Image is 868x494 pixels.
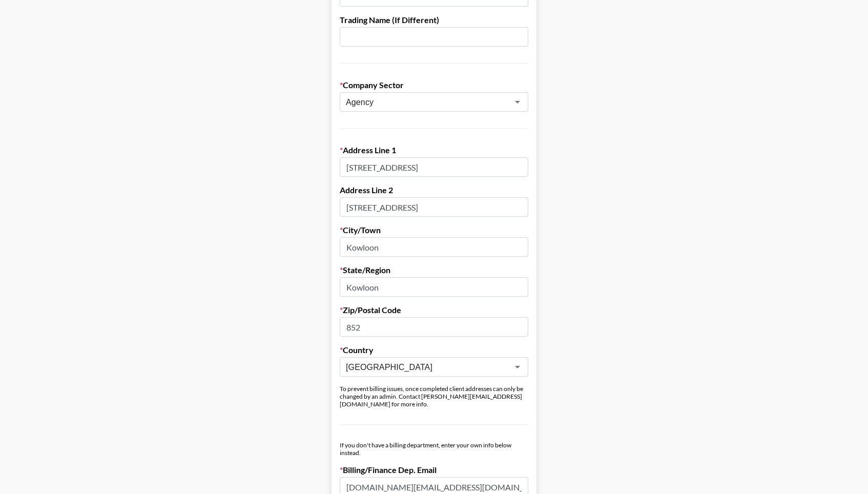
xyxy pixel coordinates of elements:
[340,465,528,475] label: Billing/Finance Dep. Email
[340,345,528,355] label: Country
[510,360,525,374] button: Open
[340,185,528,195] label: Address Line 2
[340,225,528,235] label: City/Town
[340,145,528,155] label: Address Line 1
[340,385,528,408] div: To prevent billing issues, once completed client addresses can only be changed by an admin. Conta...
[340,80,528,90] label: Company Sector
[340,441,528,457] div: If you don't have a billing department, enter your own info below instead.
[510,95,525,109] button: Open
[340,305,528,315] label: Zip/Postal Code
[340,15,528,25] label: Trading Name (If Different)
[340,265,528,275] label: State/Region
